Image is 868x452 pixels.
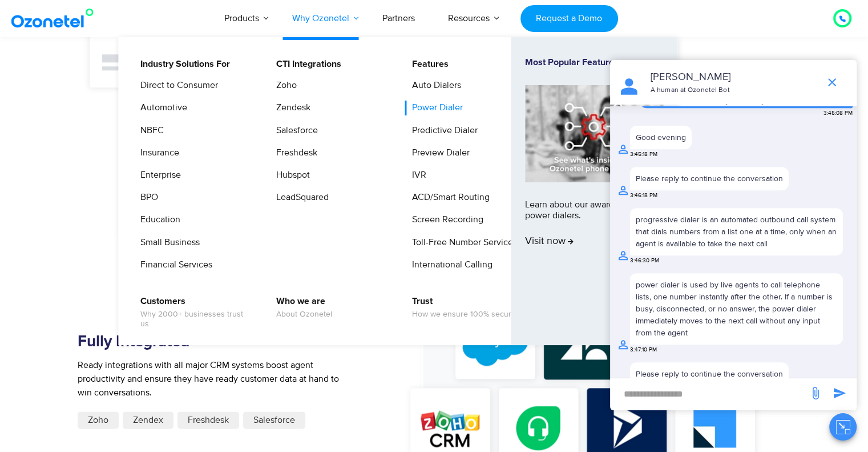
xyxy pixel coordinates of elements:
a: Zoho [269,78,298,93]
span: 3:45:08 PM [823,109,853,118]
span: 3:46:18 PM [630,191,657,200]
a: Education [133,213,182,227]
div: Good evening [636,131,686,143]
span: Ready integrations with all major CRM systems boost agent productivity and ensure they have ready... [78,359,339,398]
span: Zoho [88,413,108,427]
span: end chat or minimize [821,71,843,94]
div: Please reply to continue the conversation [636,368,783,380]
p: [PERSON_NAME] [651,70,814,85]
a: Toll-Free Number Services [405,235,519,250]
a: Enterprise [133,168,183,182]
a: Small Business [133,235,201,250]
span: Salesforce [253,413,295,427]
a: Features [405,57,450,71]
h5: Fully Integrated [78,334,343,350]
a: CustomersWhy 2000+ businesses trust us [133,294,255,331]
a: Who we areAbout Ozonetel [269,294,334,321]
span: How we ensure 100% security [412,310,519,319]
button: Close chat [829,413,857,441]
a: Salesforce [269,123,320,138]
span: send message [804,382,827,405]
a: Predictive Dialer [405,123,479,138]
div: progressive dialer is an automated outbound call system that dials numbers from a list one at a t... [636,214,837,250]
div: Please reply to continue the conversation [636,173,783,185]
span: Why 2000+ businesses trust us [140,310,253,329]
a: TrustHow we ensure 100% security [405,294,521,321]
span: 3:45:18 PM [630,150,657,159]
a: Financial Services [133,258,214,272]
a: Industry Solutions For [133,57,232,71]
a: Request a Demo [520,5,618,32]
a: NBFC [133,123,165,138]
a: Most Popular FeatureLearn about our award-winning power dialers.Visit now [525,57,663,325]
span: Visit now [525,235,574,248]
p: A human at Ozonetel Bot [651,85,814,95]
a: Screen Recording [405,213,485,227]
span: About Ozonetel [276,310,332,319]
span: send message [828,382,851,405]
a: International Calling [405,258,494,272]
a: Hubspot [269,168,312,182]
a: Automotive [133,101,189,115]
a: Preview Dialer [405,146,471,160]
span: Zendex [133,413,163,427]
a: Zendesk [269,101,312,115]
span: 3:47:10 PM [630,346,657,354]
span: 3:46:30 PM [630,257,659,265]
a: CTI Integrations [269,57,343,71]
div: new-msg-input [616,384,803,405]
a: BPO [133,190,160,205]
a: LeadSquared [269,190,330,205]
a: Power Dialer [405,101,465,115]
img: phone-system-min.jpg [525,85,663,182]
a: Auto Dialers [405,78,463,93]
a: ACD/Smart Routing [405,190,491,205]
div: power dialer is used by live agents to call telephone lists, one number instantly after the other... [636,279,837,339]
a: Freshdesk [269,146,319,160]
span: Freshdesk [188,413,229,427]
a: Direct to Consumer [133,78,220,93]
a: IVR [405,168,428,182]
a: Insurance [133,146,181,160]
